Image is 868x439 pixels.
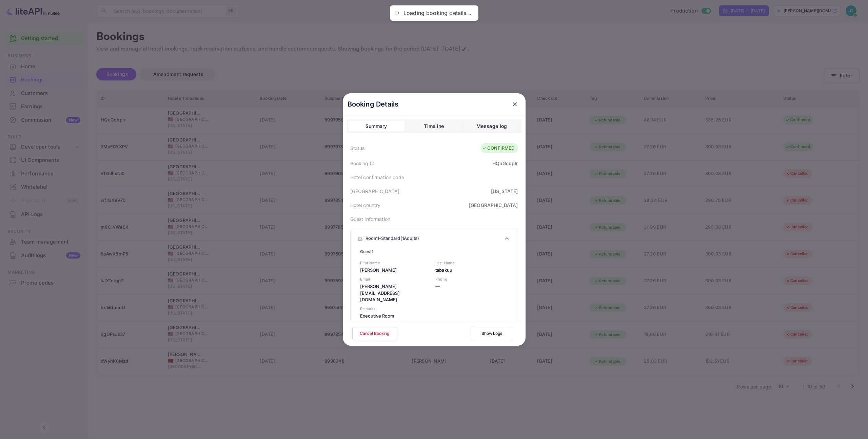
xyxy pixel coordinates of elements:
[406,121,462,132] button: Timeline
[350,202,381,209] div: Hotel country
[492,160,518,167] div: HQuGcbpIr
[463,121,520,132] button: Message log
[348,121,405,132] button: Summary
[360,276,433,282] p: Email
[350,215,518,223] p: Guest Information
[360,306,508,312] p: Remarks
[348,99,399,109] p: Booking Details
[476,122,507,130] div: Message log
[424,122,444,130] div: Timeline
[351,228,518,249] div: Room1-Standard(1Adults)
[360,267,433,274] p: [PERSON_NAME]
[350,188,400,195] div: [GEOGRAPHIC_DATA]
[350,174,404,181] div: Hotel confirmation code
[352,327,397,340] button: Cancel Booking
[360,313,508,320] p: Executive Room
[435,267,508,274] p: tabakuu
[403,9,472,17] div: Loading booking details...
[350,160,375,167] div: Booking ID
[469,202,518,209] div: [GEOGRAPHIC_DATA]
[366,235,419,242] p: Room 1 - Standard ( 1 Adults )
[509,98,521,110] button: close
[435,260,508,266] p: Last Name
[435,276,508,282] p: Phone
[366,122,387,130] div: Summary
[350,145,365,152] div: Status
[471,327,513,340] button: Show Logs
[435,283,508,290] p: —
[482,145,514,152] div: CONFIRMED
[360,260,433,266] p: First Name
[491,188,518,195] div: [US_STATE]
[360,283,433,303] p: [PERSON_NAME][EMAIL_ADDRESS][DOMAIN_NAME]
[360,249,508,255] p: Guest 1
